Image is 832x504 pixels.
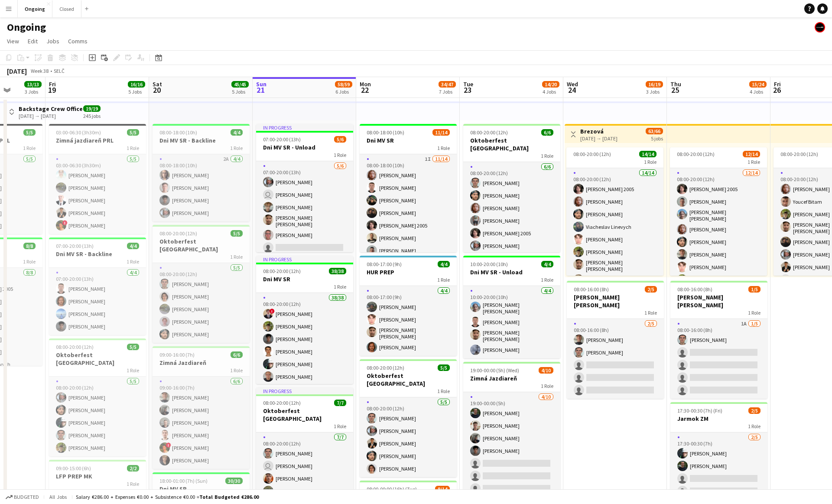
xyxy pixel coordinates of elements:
span: 08:00-17:00 (9h) [367,261,402,267]
span: Mon [360,80,371,88]
h3: Zimná Jazdiareň [463,374,560,382]
span: 1 Role [437,388,450,394]
div: In progress08:00-20:00 (12h)38/38Dni MV SR1 Role38/3808:00-20:00 (12h)![PERSON_NAME][PERSON_NAME]... [256,256,353,384]
span: Edit [28,37,38,45]
span: 21 [255,85,266,95]
span: 1 Role [127,367,139,374]
span: 14/14 [639,151,656,157]
span: 1 Role [334,283,346,290]
app-card-role: 5/607:00-20:00 (13h)[PERSON_NAME] [PERSON_NAME][PERSON_NAME][PERSON_NAME] [PERSON_NAME][PERSON_NAME] [256,161,353,256]
span: 08:00-00:00 (16h) (Tue) [367,486,417,492]
span: 19:00-00:00 (5h) (Wed) [470,367,519,374]
span: 8/8 [23,243,36,249]
div: 19:00-00:00 (5h) (Wed)4/10Zimná Jazdiareň1 Role4/1019:00-00:00 (5h)[PERSON_NAME][PERSON_NAME][PER... [463,362,560,490]
app-card-role: 4/410:00-20:00 (10h)[PERSON_NAME] [PERSON_NAME][PERSON_NAME][PERSON_NAME] [PERSON_NAME][PERSON_NAME] [463,286,560,358]
h3: Dni MV SR - Unload [463,268,560,276]
span: 24 [565,85,578,95]
span: 08:00-20:00 (12h) [470,129,508,136]
span: 4/4 [541,261,553,267]
span: 45/45 [231,81,249,88]
div: 08:00-18:00 (10h)11/14Dni MV SR1 Role1I11/1408:00-18:00 (10h)[PERSON_NAME][PERSON_NAME][PERSON_NA... [360,124,457,252]
span: 1 Role [748,423,760,429]
h3: Dni MV SR - Unload [256,143,353,151]
div: [DATE] → [DATE] [580,135,617,142]
span: 6/6 [541,129,553,136]
span: Sun [256,80,266,88]
span: 5/5 [231,230,243,237]
div: In progress [256,387,353,394]
span: 1 Role [748,309,760,316]
app-job-card: 08:00-16:00 (8h)1/5[PERSON_NAME] [PERSON_NAME]1 Role1A1/508:00-16:00 (8h)[PERSON_NAME] [670,281,767,399]
app-job-card: In progress07:00-20:00 (13h)5/6Dni MV SR - Unload1 Role5/607:00-20:00 (13h)[PERSON_NAME] [PERSON_... [256,124,353,252]
a: Edit [24,36,41,47]
h3: [PERSON_NAME] [PERSON_NAME] [670,293,767,309]
div: 3 Jobs [646,88,663,95]
span: 16/19 [646,81,663,88]
div: In progress [256,256,353,263]
h3: Dni MV SR - Backline [153,137,250,144]
span: Sat [153,80,162,88]
span: 08:00-16:00 (8h) [677,286,712,293]
app-card-role: 1A1/508:00-16:00 (8h)[PERSON_NAME] [670,319,767,399]
span: 4/4 [438,261,450,267]
span: 63/66 [646,128,663,134]
app-card-role: 2/508:00-16:00 (8h)[PERSON_NAME][PERSON_NAME] [567,319,664,399]
h3: Dni MV SR [360,137,457,144]
app-card-role: 5/503:00-06:30 (3h30m)[PERSON_NAME][PERSON_NAME][PERSON_NAME][PERSON_NAME]![PERSON_NAME] [49,154,146,234]
div: 3 Jobs [25,88,41,95]
app-card-role: 1I11/1408:00-18:00 (10h)[PERSON_NAME][PERSON_NAME][PERSON_NAME][PERSON_NAME][PERSON_NAME] 2005[PE... [360,154,457,347]
span: 1 Role [23,145,36,151]
h1: Ongoing [7,21,46,34]
span: 5/6 [334,136,346,143]
div: In progress [256,124,353,131]
div: 10:00-20:00 (10h)4/4Dni MV SR - Unload1 Role4/410:00-20:00 (10h)[PERSON_NAME] [PERSON_NAME][PERSO... [463,256,560,358]
span: Jobs [46,37,59,45]
app-job-card: 09:00-16:00 (7h)6/6Zimná Jazdiareň1 Role6/609:00-16:00 (7h)[PERSON_NAME][PERSON_NAME][PERSON_NAME... [153,346,250,469]
span: 07:00-20:00 (13h) [56,243,94,249]
span: 1 Role [437,145,450,151]
span: 17:30-00:30 (7h) (Fri) [677,407,722,414]
span: 26 [773,85,781,95]
span: 08:00-20:00 (12h) [56,344,94,350]
button: Closed [52,0,81,17]
span: 11/14 [432,129,450,136]
app-job-card: 03:00-06:30 (3h30m)5/5Zimná jazdiareň PRL1 Role5/503:00-06:30 (3h30m)[PERSON_NAME][PERSON_NAME][P... [49,124,146,234]
button: Ongoing [18,0,52,17]
span: Fri [49,80,56,88]
span: 22 [358,85,371,95]
span: 1 Role [230,145,243,151]
span: 6/6 [231,351,243,358]
div: 08:00-17:00 (9h)4/4HUR PREP1 Role4/408:00-17:00 (9h)[PERSON_NAME][PERSON_NAME][PERSON_NAME] [PERS... [360,256,457,356]
a: Jobs [43,36,63,47]
span: 1 Role [230,254,243,260]
span: Fri [774,80,781,88]
span: 1/5 [748,286,760,293]
span: 1 Role [334,152,346,158]
app-job-card: 08:00-20:00 (12h)14/141 Role14/1408:00-20:00 (12h)[PERSON_NAME] 2005[PERSON_NAME][PERSON_NAME]Via... [566,147,663,276]
h3: Oktoberfest [GEOGRAPHIC_DATA] [256,407,353,423]
div: 245 jobs [83,112,101,119]
span: 16/16 [128,81,145,88]
h3: Zimná jazdiareň PRL [49,137,146,144]
span: 4/4 [231,129,243,136]
app-job-card: 08:00-20:00 (12h)5/5Oktoberfest [GEOGRAPHIC_DATA]1 Role5/508:00-20:00 (12h)[PERSON_NAME][PERSON_N... [153,225,250,343]
span: All jobs [48,494,68,500]
span: 4/10 [539,367,553,374]
div: 4 Jobs [543,88,559,95]
span: 4/4 [127,243,139,249]
span: View [7,37,19,45]
app-job-card: 08:00-18:00 (10h)4/4Dni MV SR - Backline1 Role2A4/408:00-18:00 (10h)[PERSON_NAME][PERSON_NAME][PE... [153,124,250,221]
span: 1 Role [541,383,553,389]
span: ! [270,309,275,314]
app-card-role: 6/608:00-20:00 (12h)[PERSON_NAME][PERSON_NAME][PERSON_NAME][PERSON_NAME][PERSON_NAME] 2005[PERSON... [463,162,560,254]
h3: HUR PREP [360,268,457,276]
div: 5 Jobs [128,88,145,95]
app-job-card: 08:00-20:00 (12h)12/141 Role12/1408:00-20:00 (12h)[PERSON_NAME] 2005[PERSON_NAME][PERSON_NAME] [P... [670,147,767,276]
span: 5/5 [23,129,36,136]
span: 30/30 [225,478,243,484]
span: ! [62,220,68,225]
